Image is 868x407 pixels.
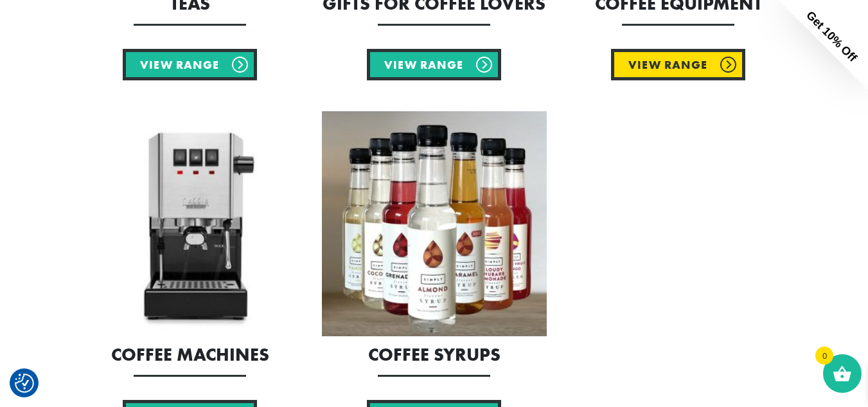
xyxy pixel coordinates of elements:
[322,346,547,364] h2: Coffee Syrups
[78,111,303,336] img: Coffee Machines
[815,347,833,365] span: 0
[78,346,303,364] h2: Coffee Machines
[367,49,501,80] a: View Range
[15,374,34,393] img: Revisit consent button
[804,8,859,64] span: Get 10% Off
[123,49,257,80] a: View Range
[322,111,547,336] img: Coffee Syrups
[15,374,34,393] button: Consent Preferences
[611,49,745,80] a: View Range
